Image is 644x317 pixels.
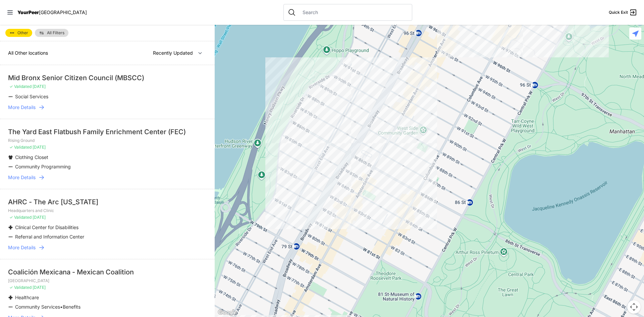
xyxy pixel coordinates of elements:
[15,295,39,300] span: Healthcare
[216,308,238,317] img: Google
[8,267,207,277] div: Coalición Mexicana - Mexican Coalition
[8,104,36,111] span: More Details
[33,285,46,290] span: [DATE]
[8,174,36,181] span: More Details
[63,304,80,310] span: Benefits
[8,244,207,251] a: More Details
[9,84,32,89] span: ✓ Validated
[8,208,207,213] p: Headquarters and Clinic
[33,215,46,220] span: [DATE]
[17,10,87,14] a: YourPeer[GEOGRAPHIC_DATA]
[9,285,32,290] span: ✓ Validated
[9,145,32,150] span: ✓ Validated
[33,145,46,150] span: [DATE]
[627,300,641,314] button: Map camera controls
[8,278,207,283] p: [GEOGRAPHIC_DATA]
[5,29,32,37] a: Other
[8,50,48,56] span: All Other locations
[15,164,71,169] span: Community Programming
[60,304,63,310] span: •
[8,104,207,111] a: More Details
[8,138,207,143] p: Rising Ground
[15,94,48,99] span: Social Services
[216,308,238,317] a: Open this area in Google Maps (opens a new window)
[8,244,36,251] span: More Details
[39,9,87,15] span: [GEOGRAPHIC_DATA]
[609,8,637,16] a: Quick Exit
[15,304,60,310] span: Community Services
[15,154,48,160] span: Clothing Closet
[8,197,207,207] div: AHRC - The Arc [US_STATE]
[17,9,39,15] span: YourPeer
[299,9,408,16] input: Search
[8,127,207,137] div: The Yard East Flatbush Family Enrichment Center (FEC)
[609,10,628,15] span: Quick Exit
[8,174,207,181] a: More Details
[15,224,78,230] span: Clinical Center for Disabilities
[47,31,64,35] span: All Filters
[15,234,84,240] span: Referral and Information Center
[8,73,207,83] div: Mid Bronx Senior Citizen Council (MBSCC)
[33,84,46,89] span: [DATE]
[35,29,68,37] a: All Filters
[9,215,32,220] span: ✓ Validated
[17,31,28,35] span: Other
